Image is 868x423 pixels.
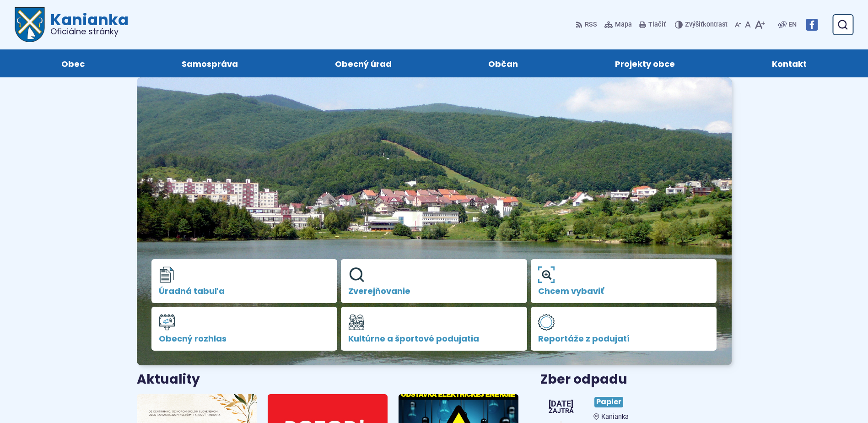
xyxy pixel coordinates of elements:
button: Nastaviť pôvodnú veľkosť písma [743,15,753,34]
span: [DATE] [549,400,574,408]
a: Občan [449,49,558,77]
a: Obecný úrad [296,49,431,77]
span: Oficiálne stránky [50,27,129,36]
a: Kontakt [733,49,846,77]
h1: Kanianka [45,12,129,36]
span: Reportáže z podujatí [538,334,710,343]
button: Zvýšiťkontrast [675,15,729,34]
span: Projekty obce [615,49,675,77]
span: Obec [61,49,85,77]
span: Občan [488,49,518,77]
a: Chcem vybaviť [531,259,717,303]
span: Zverejňovanie [348,287,520,296]
span: EN [788,19,797,30]
a: RSS [576,15,599,34]
a: Projekty obce [576,49,714,77]
a: Úradná tabuľa [151,259,338,303]
span: kontrast [685,21,728,29]
img: Prejsť na domovskú stránku [15,7,45,42]
a: Logo Kanianka, prejsť na domovskú stránku. [15,7,129,42]
span: Tlačiť [648,21,666,29]
a: Reportáže z podujatí [531,307,717,351]
span: Kanianka [601,413,629,421]
a: Obec [22,49,124,77]
a: Kultúrne a športové podujatia [341,307,527,351]
button: Zväčšiť veľkosť písma [753,15,767,34]
a: EN [787,19,798,30]
span: Chcem vybaviť [538,287,710,296]
span: Zajtra [549,408,574,414]
h3: Aktuality [137,373,200,387]
a: Samospráva [142,49,277,77]
span: Obecný rozhlas [159,334,330,343]
span: Kontakt [772,49,807,77]
span: Papier [594,397,623,407]
span: Mapa [615,19,632,30]
h3: Zber odpadu [540,373,731,387]
span: Samospráva [182,49,238,77]
a: Papier Kanianka [DATE] Zajtra [540,393,731,421]
a: Mapa [603,15,634,34]
img: Prejsť na Facebook stránku [806,19,818,31]
button: Zmenšiť veľkosť písma [733,15,743,34]
a: Obecný rozhlas [151,307,338,351]
span: Kultúrne a športové podujatia [348,334,520,343]
a: Zverejňovanie [341,259,527,303]
span: Zvýšiť [685,21,703,28]
button: Tlačiť [637,15,668,34]
span: RSS [585,19,597,30]
span: Obecný úrad [335,49,392,77]
span: Úradná tabuľa [159,287,330,296]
